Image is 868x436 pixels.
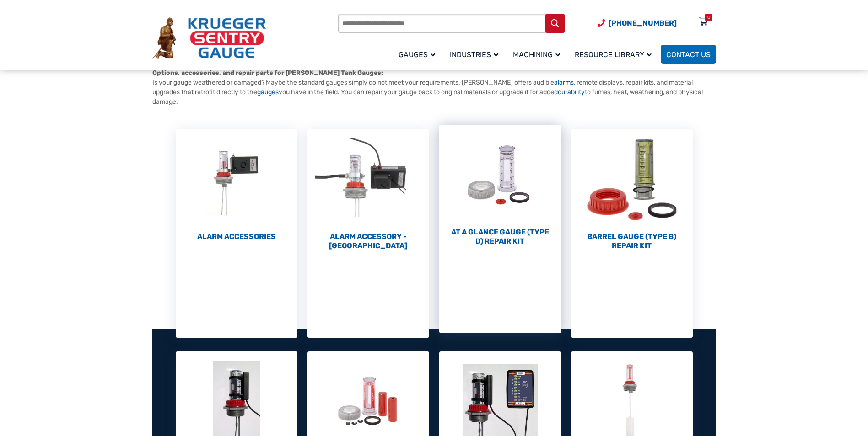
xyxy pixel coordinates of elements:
[176,129,297,241] a: Visit product category Alarm Accessories
[176,129,297,230] img: Alarm Accessories
[439,125,561,225] img: At a Glance Gauge (Type D) Repair Kit
[393,43,444,65] a: Gauges
[444,43,507,65] a: Industries
[569,43,661,65] a: Resource Library
[152,69,383,77] strong: Options, accessories, and repair parts for [PERSON_NAME] Tank Gauges:
[307,232,429,250] h2: Alarm Accessory - [GEOGRAPHIC_DATA]
[558,88,585,96] a: durability
[152,68,716,106] p: Is your gauge weathered or damaged? Maybe the standard gauges simply do not meet your requirement...
[575,50,652,59] span: Resource Library
[571,129,693,230] img: Barrel Gauge (Type B) Repair Kit
[513,50,560,59] span: Machining
[176,232,297,241] h2: Alarm Accessories
[571,232,693,250] h2: Barrel Gauge (Type B) Repair Kit
[450,50,498,59] span: Industries
[257,88,279,96] a: gauges
[661,45,716,64] a: Contact Us
[152,17,266,59] img: Krueger Sentry Gauge
[707,14,710,21] div: 0
[554,79,574,86] a: alarms
[307,129,429,230] img: Alarm Accessory - DC
[666,50,711,59] span: Contact Us
[571,129,693,250] a: Visit product category Barrel Gauge (Type B) Repair Kit
[598,17,677,29] a: Phone Number (920) 434-8860
[439,125,561,246] a: Visit product category At a Glance Gauge (Type D) Repair Kit
[609,19,677,27] span: [PHONE_NUMBER]
[307,129,429,250] a: Visit product category Alarm Accessory - DC
[399,50,435,59] span: Gauges
[439,228,561,246] h2: At a Glance Gauge (Type D) Repair Kit
[507,43,569,65] a: Machining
